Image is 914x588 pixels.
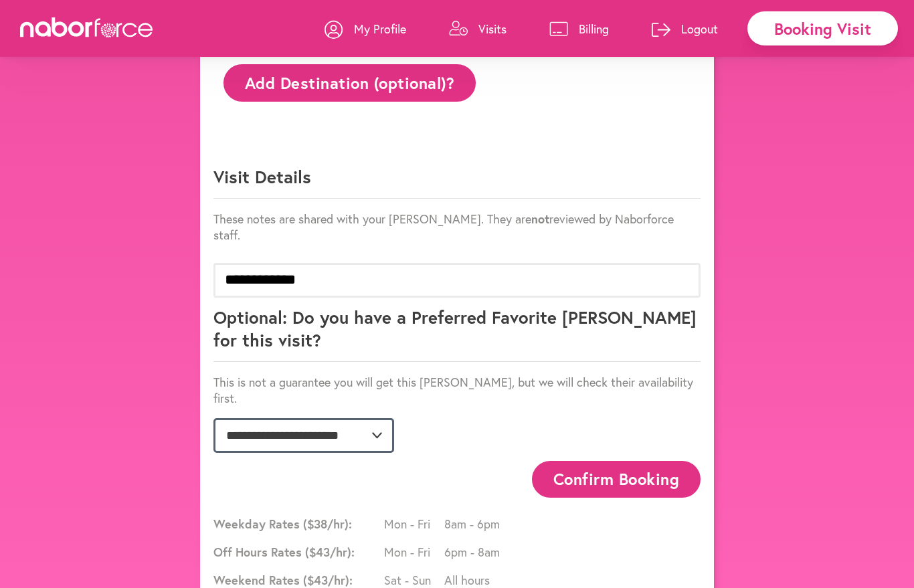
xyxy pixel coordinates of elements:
span: 6pm - 8am [444,544,505,560]
p: Visit Details [213,165,701,199]
span: Mon - Fri [384,544,444,560]
span: Mon - Fri [384,516,444,532]
span: Weekend Rates [213,572,381,588]
strong: not [531,211,549,227]
p: My Profile [354,21,406,37]
a: Logout [652,9,718,49]
p: Visits [478,21,507,37]
p: Billing [579,21,609,37]
a: Visits [449,9,507,49]
p: These notes are shared with your [PERSON_NAME]. They are reviewed by Naborforce staff. [213,211,701,243]
span: Off Hours Rates [213,544,381,560]
p: Logout [681,21,718,37]
span: ($ 38 /hr): [303,516,352,532]
span: All hours [444,572,505,588]
button: Confirm Booking [532,461,701,498]
span: Weekday Rates [213,516,381,532]
a: Billing [549,9,609,49]
p: Optional: Do you have a Preferred Favorite [PERSON_NAME] for this visit? [213,306,701,362]
div: Booking Visit [747,11,898,45]
span: ($ 43 /hr): [305,544,355,560]
a: My Profile [325,9,406,49]
span: 8am - 6pm [444,516,505,532]
span: ($ 43 /hr): [303,572,353,588]
p: This is not a guarantee you will get this [PERSON_NAME], but we will check their availability first. [213,374,701,406]
span: Sat - Sun [384,572,444,588]
button: Add Destination (optional)? [223,64,476,101]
